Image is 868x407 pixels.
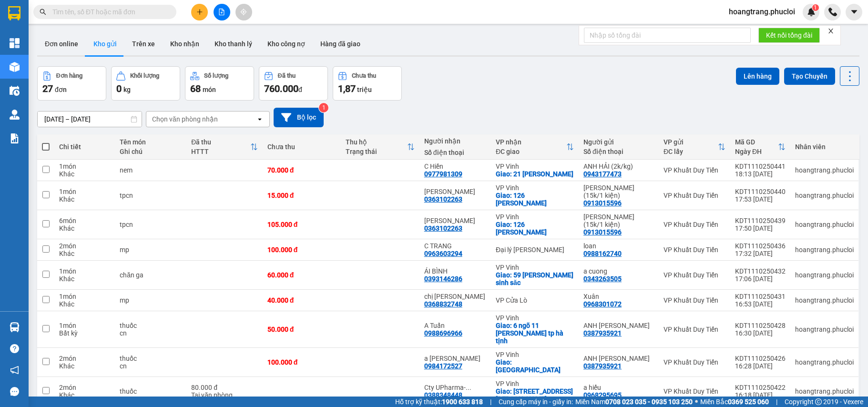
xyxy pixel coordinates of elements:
[186,134,263,160] th: Toggle SortBy
[776,397,777,407] span: |
[8,6,20,20] img: logo-vxr
[846,4,862,20] button: caret-down
[583,138,654,146] div: Người gửi
[59,384,110,391] div: 2 món
[274,108,324,127] button: Bộ lọc
[664,326,725,333] div: VP Khuất Duy Tiến
[735,170,786,178] div: 18:13 [DATE]
[575,397,693,407] span: Miền Nam
[10,366,19,375] span: notification
[496,296,574,304] div: VP Cửa Lò
[784,68,835,85] button: Tạo Chuyến
[10,387,19,396] span: message
[424,188,486,195] div: PHAN TRỌNG TẤN
[120,355,182,362] div: thuốc
[583,355,654,362] div: ANH TUẤN HẢI VÂN
[424,224,462,232] div: 0363102263
[191,384,258,391] div: 80.000 đ
[424,137,486,145] div: Người nhận
[424,362,462,370] div: 0984172527
[664,271,725,279] div: VP Khuất Duy Tiến
[120,138,182,146] div: Tên món
[583,228,622,236] div: 0913015596
[424,275,462,283] div: 0393146286
[583,213,654,228] div: Chú Tuấn(15k/1 kiện)
[730,134,790,160] th: Toggle SortBy
[333,66,402,101] button: Chưa thu1,87 triệu
[735,293,786,300] div: KDT1110250431
[583,275,622,283] div: 0343263505
[583,242,654,250] div: loan
[795,387,854,395] div: hoangtrang.phucloi
[298,86,302,93] span: đ
[496,380,574,387] div: VP Vinh
[124,32,163,55] button: Trên xe
[664,358,725,366] div: VP Khuất Duy Tiến
[424,217,486,224] div: PHAN TRỌNG TẤN
[812,4,819,11] sup: 1
[38,112,142,127] input: Select a date range.
[496,351,574,358] div: VP Vinh
[59,170,110,178] div: Khác
[728,398,769,406] strong: 0369 525 060
[191,148,250,155] div: HTTT
[120,148,182,155] div: Ghi chú
[815,398,822,405] span: copyright
[795,221,854,228] div: hoangtrang.phucloi
[442,398,483,406] strong: 1900 633 818
[795,143,854,151] div: Nhân viên
[735,148,778,155] div: Ngày ĐH
[424,267,486,275] div: ÁI BÌNH
[357,86,372,93] span: triệu
[496,387,574,403] div: Giao: 172 nguyễn du, bến thủy
[40,9,46,15] span: search
[491,134,579,160] th: Toggle SortBy
[313,32,368,55] button: Hàng đã giao
[10,86,20,96] img: warehouse-icon
[235,4,252,20] button: aim
[267,246,336,254] div: 100.000 đ
[766,30,812,41] span: Kết nối tổng đài
[496,322,574,345] div: Giao: 6 ngõ 11 nguyễn biểu tp hà tịnh
[496,163,574,170] div: VP Vinh
[700,397,769,407] span: Miền Bắc
[346,148,407,155] div: Trạng thái
[664,138,718,146] div: VP gửi
[59,224,110,232] div: Khác
[496,314,574,322] div: VP Vinh
[736,68,779,85] button: Lên hàng
[130,72,159,79] div: Khối lượng
[10,110,20,120] img: warehouse-icon
[583,184,654,199] div: Chú Tuấn(15k/1 kiện)
[583,384,654,391] div: a hiếu
[319,103,328,112] sup: 1
[346,138,407,146] div: Thu hộ
[116,83,122,94] span: 0
[10,133,20,143] img: solution-icon
[721,6,803,18] span: hoangtrang.phucloi
[583,170,622,178] div: 0943177473
[496,138,566,146] div: VP nhận
[395,397,483,407] span: Hỗ trợ kỹ thuật:
[37,32,86,55] button: Đơn online
[735,195,786,203] div: 17:53 [DATE]
[191,138,250,146] div: Đã thu
[735,224,786,232] div: 17:50 [DATE]
[735,138,778,146] div: Mã GD
[267,358,336,366] div: 100.000 đ
[56,72,82,79] div: Đơn hàng
[59,300,110,308] div: Khác
[59,163,110,170] div: 1 món
[10,62,20,72] img: warehouse-icon
[120,246,182,254] div: mp
[120,166,182,174] div: nem
[191,391,258,399] div: Tại văn phòng
[735,391,786,399] div: 16:18 [DATE]
[795,296,854,304] div: hoangtrang.phucloi
[42,83,53,94] span: 27
[59,267,110,275] div: 1 món
[659,134,730,160] th: Toggle SortBy
[466,384,471,391] span: ...
[267,296,336,304] div: 40.000 đ
[152,114,218,124] div: Chọn văn phòng nhận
